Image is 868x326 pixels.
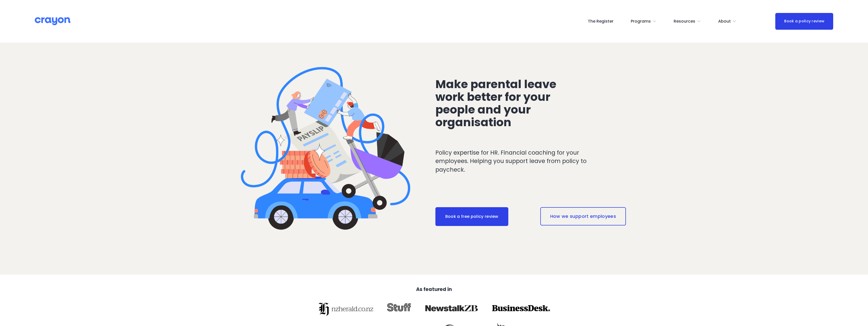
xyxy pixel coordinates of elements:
[631,17,656,25] a: folder dropdown
[540,207,626,225] a: How we support employees
[674,17,701,25] a: folder dropdown
[588,17,613,25] a: The Register
[435,76,559,130] span: Make parental leave work better for your people and your organisation
[631,18,651,25] span: Programs
[674,18,695,25] span: Resources
[435,207,508,226] a: Book a free policy review
[775,13,833,29] a: Book a policy review
[416,286,452,293] strong: As featured in
[718,17,736,25] a: folder dropdown
[718,18,731,25] span: About
[35,17,70,26] img: Crayon
[435,149,607,174] p: Policy expertise for HR. Financial coaching for your employees. Helping you support leave from po...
